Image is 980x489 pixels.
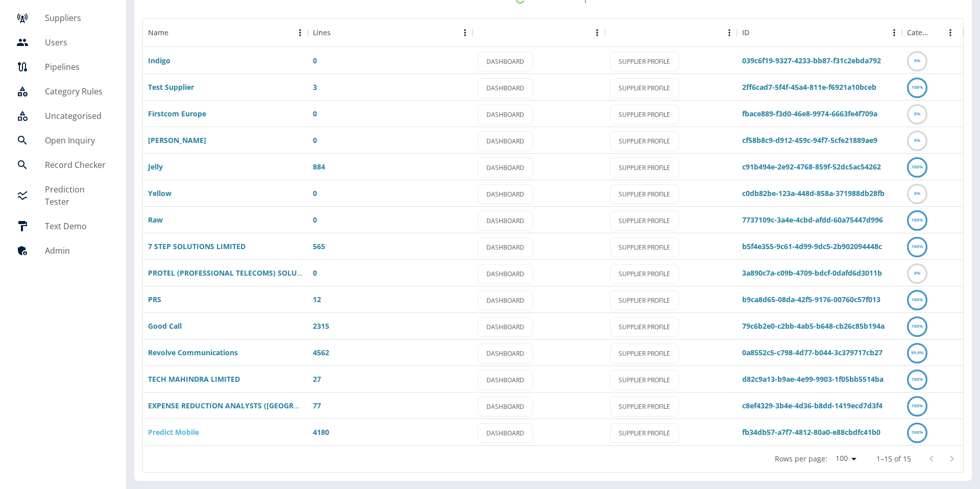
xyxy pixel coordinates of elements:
[45,134,110,146] h5: Open Inquiry
[148,241,246,251] a: 7 STEP SOLUTIONS LIMITED
[478,78,533,98] a: DASHBOARD
[907,348,927,357] a: 99.9%
[478,264,533,284] a: DASHBOARD
[907,268,927,278] a: 0%
[907,162,927,172] a: 100%
[907,109,927,118] a: 0%
[907,135,927,145] a: 0%
[742,374,884,384] a: d82c9a13-b9ae-4e99-9903-1f05bb5514ba
[148,82,194,92] a: Test Supplier
[914,190,920,196] text: 0%
[8,55,118,79] a: Pipelines
[907,215,927,225] a: 100%
[8,30,118,55] a: Users
[478,158,533,178] a: DASHBOARD
[313,401,321,410] a: 77
[313,188,317,198] a: 0
[742,109,877,118] a: fbace889-f3d0-46e8-9974-6663fe4f709a
[8,6,118,30] a: Suppliers
[148,109,206,118] a: Firstcom Europe
[610,211,679,231] a: SUPPLIER PROFILE
[478,237,533,257] a: DASHBOARD
[313,215,317,225] a: 0
[742,215,883,225] a: 7737109c-3a4e-4cbd-afdd-60a75447d996
[831,451,860,466] div: 100
[45,12,110,24] h5: Suppliers
[610,184,679,204] a: SUPPLIER PROFILE
[478,184,533,204] a: DASHBOARD
[742,295,880,304] a: b9ca8d65-08da-42f5-9176-00760c57f013
[907,374,927,384] a: 100%
[478,423,533,443] a: DASHBOARD
[775,454,827,464] p: Rows per page:
[313,295,321,304] a: 12
[148,268,350,278] a: PROTEL (PROFESSIONAL TELECOMS) SOLUTIONS LIMITED
[478,26,492,40] button: Sort
[610,26,624,40] button: Sort
[742,56,881,65] a: 039c6f19-9327-4233-bb87-f31c2ebda792
[8,238,118,263] a: Admin
[610,290,679,310] a: SUPPLIER PROFILE
[932,26,946,40] button: Sort
[610,423,679,443] a: SUPPLIER PROFILE
[742,348,883,357] a: 0a8552c5-c798-4d77-b044-3c379717cb27
[313,82,317,92] a: 3
[742,135,877,145] a: cf58b8c9-d912-459c-94f7-5cfe21889ae9
[749,26,764,40] button: Sort
[148,215,163,225] a: Raw
[907,82,927,92] a: 100%
[742,427,880,437] a: fb34db57-a7f7-4812-80a0-e88cbdfc41b0
[478,211,533,231] a: DASHBOARD
[876,454,911,464] p: 1–15 of 15
[907,28,932,38] div: Categorised
[313,268,317,278] a: 0
[610,78,679,98] a: SUPPLIER PROFILE
[914,137,920,143] text: 0%
[610,370,679,390] a: SUPPLIER PROFILE
[907,295,927,304] a: 100%
[912,376,923,382] text: 100%
[907,56,927,65] a: 0%
[8,128,118,153] a: Open Inquiry
[313,241,325,251] a: 565
[308,18,473,47] div: Lines
[907,321,927,331] a: 100%
[742,241,882,251] a: b5f4e355-9c61-4d99-9dc5-2b902094448c
[912,164,923,169] text: 100%
[912,217,923,223] text: 100%
[8,153,118,177] a: Record Checker
[742,162,881,172] a: c91b494e-2e92-4768-859f-52dc5ac54262
[907,188,927,198] a: 0%
[943,25,958,40] button: Menu
[148,348,238,357] a: Revolve Communications
[292,25,308,40] button: Menu
[478,290,533,310] a: DASHBOARD
[45,110,110,122] h5: Uncategorised
[313,109,317,118] a: 0
[911,350,923,355] text: 99.9%
[45,61,110,73] h5: Pipelines
[907,427,927,437] a: 100%
[610,158,679,178] a: SUPPLIER PROFILE
[742,28,749,38] div: ID
[610,237,679,257] a: SUPPLIER PROFILE
[737,18,902,47] div: ID
[610,131,679,151] a: SUPPLIER PROFILE
[313,28,331,38] div: Lines
[907,401,927,410] a: 100%
[148,427,199,437] a: Predict Mobile
[610,344,679,363] a: SUPPLIER PROFILE
[742,321,885,331] a: 79c6b2e0-c2bb-4ab5-b648-cb26c85b194a
[722,25,737,40] button: Menu
[912,243,923,249] text: 100%
[478,317,533,337] a: DASHBOARD
[742,82,876,92] a: 2ff6cad7-5f4f-45a4-811e-f6921a10bceb
[887,25,902,40] button: Menu
[610,105,679,125] a: SUPPLIER PROFILE
[45,159,110,171] h5: Record Checker
[742,188,885,198] a: c0db82be-123a-448d-858a-371988db28fb
[148,295,161,304] a: PRS
[914,111,920,116] text: 0%
[148,56,170,65] a: Indigo
[313,56,317,65] a: 0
